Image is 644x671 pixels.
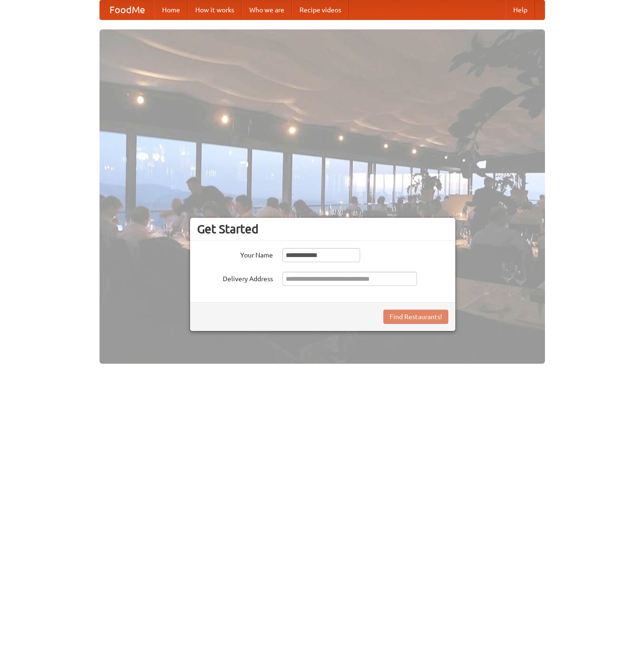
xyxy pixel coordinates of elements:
[154,0,188,19] a: Home
[197,248,273,260] label: Your Name
[188,0,242,19] a: How it works
[197,272,273,284] label: Delivery Address
[242,0,292,19] a: Who we are
[506,0,535,19] a: Help
[197,222,448,236] h3: Get Started
[383,310,448,324] button: Find Restaurants!
[100,0,154,19] a: FoodMe
[292,0,349,19] a: Recipe videos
